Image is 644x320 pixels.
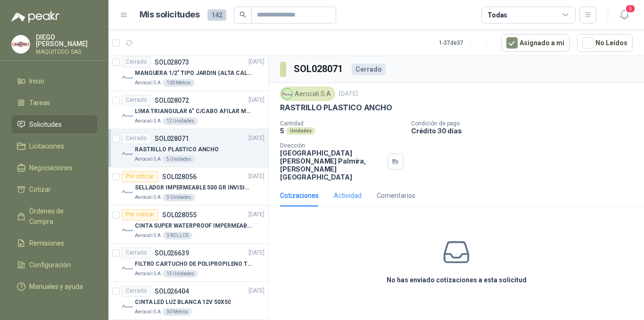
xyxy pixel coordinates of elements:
[411,120,640,127] p: Condición de pago
[135,79,161,87] p: Aerocali S.A
[11,11,59,23] img: Logo peakr
[286,127,315,135] div: Unidades
[163,79,195,87] div: 100 Metros
[11,278,97,295] a: Manuales y ayuda
[439,35,494,50] div: 1 - 37 de 37
[280,149,384,181] p: [GEOGRAPHIC_DATA][PERSON_NAME] Palmira , [PERSON_NAME][GEOGRAPHIC_DATA]
[122,171,158,182] div: Por cotizar
[294,62,344,76] h3: SOL028071
[135,183,252,192] p: SELLADOR IMPERMEABLE 500 GR INVISIBLE
[280,120,404,127] p: Cantidad
[29,206,88,227] span: Órdenes de Compra
[334,190,362,201] div: Actividad
[122,286,151,297] div: Cerrado
[122,110,133,121] img: Company Logo
[135,308,161,316] p: Aerocali S.A
[122,133,151,144] div: Cerrado
[135,156,161,163] p: Aerocali S.A
[135,117,161,125] p: Aerocali S.A
[29,76,44,86] span: Inicio
[135,69,252,78] p: MANGUERA 1/2" TIPO JARDIN (ALTA CALIDAD)
[29,141,64,151] span: Licitaciones
[11,234,97,252] a: Remisiones
[29,163,73,173] span: Negociaciones
[155,59,189,66] p: SOL028073
[163,270,198,278] div: 15 Unidades
[163,194,195,201] div: 3 Unidades
[501,34,570,52] button: Asignado a mi
[411,127,640,135] p: Crédito 30 días
[11,181,97,198] a: Cotizar
[29,238,64,248] span: Remisiones
[12,35,30,53] img: Company Logo
[352,64,386,75] div: Cerrado
[162,173,197,180] p: SOL028056
[339,90,358,98] p: [DATE]
[280,103,392,113] p: RASTRILLO PLASTICO ANCHO
[11,159,97,177] a: Negociaciones
[377,190,415,201] div: Comentarios
[108,53,268,91] a: CerradoSOL028073[DATE] Company LogoMANGUERA 1/2" TIPO JARDIN (ALTA CALIDAD)Aerocali S.A100 Metros
[140,8,200,22] h1: Mis solicitudes
[135,232,161,239] p: Aerocali S.A
[163,156,195,163] div: 5 Unidades
[108,91,268,129] a: CerradoSOL028072[DATE] Company LogoLIMA TRIANGULAR 6" C/CABO AFILAR MACHETEAerocali S.A12 Unidades
[248,134,264,143] p: [DATE]
[625,4,636,13] span: 3
[122,224,133,236] img: Company Logo
[280,190,319,201] div: Cotizaciones
[387,275,527,285] h3: No has enviado cotizaciones a esta solicitud
[11,94,97,112] a: Tareas
[108,167,268,205] a: Por cotizarSOL028056[DATE] Company LogoSELLADOR IMPERMEABLE 500 GR INVISIBLEAerocali S.A3 Unidades
[122,95,151,106] div: Cerrado
[29,260,71,270] span: Configuración
[29,281,83,292] span: Manuales y ayuda
[11,202,97,230] a: Órdenes de Compra
[248,57,264,66] p: [DATE]
[11,137,97,155] a: Licitaciones
[135,222,252,230] p: CINTA SUPER WATERPROOF IMPERMEABILIZANTE
[616,7,633,24] button: 3
[11,115,97,133] a: Solicitudes
[122,263,133,274] img: Company Logo
[122,209,158,221] div: Por cotizar
[29,98,50,108] span: Tareas
[248,248,264,257] p: [DATE]
[248,172,264,181] p: [DATE]
[487,10,507,20] div: Todas
[135,194,161,201] p: Aerocali S.A
[11,256,97,274] a: Configuración
[135,270,161,278] p: Aerocali S.A
[122,301,133,312] img: Company Logo
[29,184,51,195] span: Cotizar
[108,282,268,320] a: CerradoSOL026404[DATE] Company LogoCINTA LED LUZ BLANCA 12V 50X50Aerocali S.A30 Metros
[155,250,189,256] p: SOL026639
[108,205,268,244] a: Por cotizarSOL028055[DATE] Company LogoCINTA SUPER WATERPROOF IMPERMEABILIZANTEAerocali S.A3 ROLLOS
[280,87,335,101] div: Aerocali S.A
[280,142,384,149] p: Dirección
[155,97,189,104] p: SOL028072
[29,119,62,130] span: Solicitudes
[108,244,268,282] a: CerradoSOL026639[DATE] Company LogoFILTRO CARTUCHO DE POLIPROPILENO TERMOFUSIONADO DIAM. 4.5", AL...
[135,107,252,116] p: LIMA TRIANGULAR 6" C/CABO AFILAR MACHETE
[122,57,151,68] div: Cerrado
[36,34,97,47] p: DIEGO [PERSON_NAME]
[239,11,246,18] span: search
[248,210,264,219] p: [DATE]
[122,186,133,197] img: Company Logo
[108,129,268,167] a: CerradoSOL028071[DATE] Company LogoRASTRILLO PLASTICO ANCHOAerocali S.A5 Unidades
[163,308,192,316] div: 30 Metros
[36,49,97,55] p: MAQUITODO SAS
[155,135,189,142] p: SOL028071
[162,212,197,218] p: SOL028055
[135,145,219,154] p: RASTRILLO PLASTICO ANCHO
[135,298,231,307] p: CINTA LED LUZ BLANCA 12V 50X50
[11,72,97,90] a: Inicio
[163,232,192,239] div: 3 ROLLOS
[122,72,133,83] img: Company Logo
[163,117,198,125] div: 12 Unidades
[207,9,226,21] span: 142
[122,247,151,259] div: Cerrado
[155,288,189,295] p: SOL026404
[280,127,284,135] p: 5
